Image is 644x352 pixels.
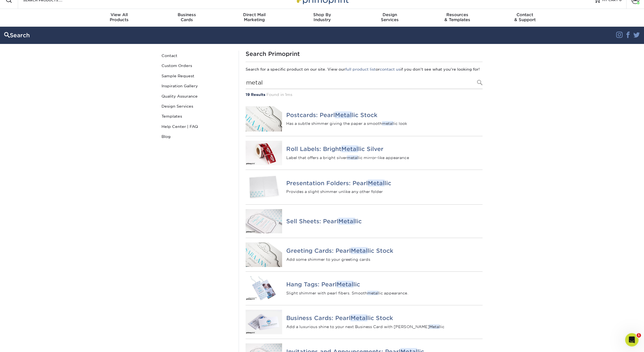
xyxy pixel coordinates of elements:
em: Metal [338,217,355,224]
span: Shop By [288,12,356,17]
a: Quality Assurance [159,91,234,101]
em: Metal [351,314,367,321]
p: Slight shimmer with pearl fibers. Smooth lic appearance. [286,290,482,296]
a: Contact [159,51,234,61]
input: Search Products... [246,77,483,90]
span: Found in 1ms [266,92,292,97]
a: Help Center | FAQ [159,122,234,132]
p: Label that offers a bright silver lic mirror-like appearance [286,155,482,160]
img: Sell Sheets: Pearl Metallic [246,209,282,234]
h4: Postcards: Pearl lic Stock [286,111,482,118]
p: Search for a specific product on our site. View our or if you don't see what you're looking for! [246,66,483,72]
em: metal [347,155,358,160]
a: Resources& Templates [423,9,491,27]
a: Templates [159,111,234,121]
a: Blog [159,132,234,142]
a: BusinessCards [153,9,221,27]
img: Presentation Folders: Pearl Metallic [246,174,282,200]
em: Metal [335,111,352,118]
span: Contact [491,12,559,17]
a: Contact& Support [491,9,559,27]
p: Add a luxurious shine to your next Business Card with [PERSON_NAME] lic [286,324,482,329]
h4: Presentation Folders: Pearl lic [286,180,482,187]
a: Direct MailMarketing [221,9,288,27]
img: Greeting Cards: Pearl Metallic Stock [246,242,282,267]
a: Design Services [159,101,234,111]
div: Services [356,12,423,22]
em: Metal [429,324,440,329]
a: Postcards: Pearl Metallic Stock Postcards: PearlMetallic Stock Has a subtle shimmer giving the pa... [246,102,483,136]
a: DesignServices [356,9,423,27]
em: metal [367,291,378,295]
em: Metal [337,281,353,288]
div: Industry [288,12,356,22]
p: Has a subtle shimmer giving the paper a smooth lic look [286,121,482,126]
img: Roll Labels: Bright Metallic Silver [246,141,282,165]
a: Shop ByIndustry [288,9,356,27]
a: View AllProducts [85,9,153,27]
h4: Sell Sheets: Pearl lic [286,218,482,224]
em: Metal [351,247,368,254]
a: contact us [380,67,400,71]
p: Provides a slight shimmer unlike any other folder [286,189,482,194]
a: full product list [345,67,376,71]
a: Sell Sheets: Pearl Metallic Sell Sheets: PearlMetallic [246,205,483,238]
em: Metal [341,145,358,152]
span: Business [153,12,221,17]
a: Sample Request [159,71,234,81]
a: Hang Tags: Pearl Metallic Hang Tags: PearlMetallic Slight shimmer with pearl fibers. Smoothmetall... [246,272,483,305]
h1: Search Primoprint [246,51,483,57]
h4: Hang Tags: Pearl lic [286,281,482,288]
img: Postcards: Pearl Metallic Stock [246,106,282,132]
div: Cards [153,12,221,22]
a: Presentation Folders: Pearl Metallic Presentation Folders: PearlMetallic Provides a slight shimme... [246,170,483,204]
div: Marketing [221,12,288,22]
span: View All [85,12,153,17]
span: 1 [636,333,641,338]
div: & Support [491,12,559,22]
p: Add some shimmer to your greeting cards [286,256,482,262]
em: metal [382,121,393,126]
h4: Roll Labels: Bright lic Silver [286,146,482,152]
img: Hang Tags: Pearl Metallic [246,276,282,301]
a: Custom Orders [159,61,234,71]
strong: 19 Results [246,92,265,97]
em: Metal [368,180,385,187]
iframe: Intercom live chat [625,333,638,346]
a: Inspiration Gallery [159,81,234,91]
img: Business Cards: Pearl Metallic Stock [246,310,282,334]
span: Resources [423,12,491,17]
span: Direct Mail [221,12,288,17]
a: Roll Labels: Bright Metallic Silver Roll Labels: BrightMetallic Silver Label that offers a bright... [246,136,483,170]
div: & Templates [423,12,491,22]
div: Products [85,12,153,22]
span: Design [356,12,423,17]
h4: Business Cards: Pearl lic Stock [286,315,482,321]
a: Business Cards: Pearl Metallic Stock Business Cards: PearlMetallic Stock Add a luxurious shine to... [246,305,483,339]
h4: Greeting Cards: Pearl lic Stock [286,247,482,254]
a: Greeting Cards: Pearl Metallic Stock Greeting Cards: PearlMetallic Stock Add some shimmer to your... [246,238,483,271]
